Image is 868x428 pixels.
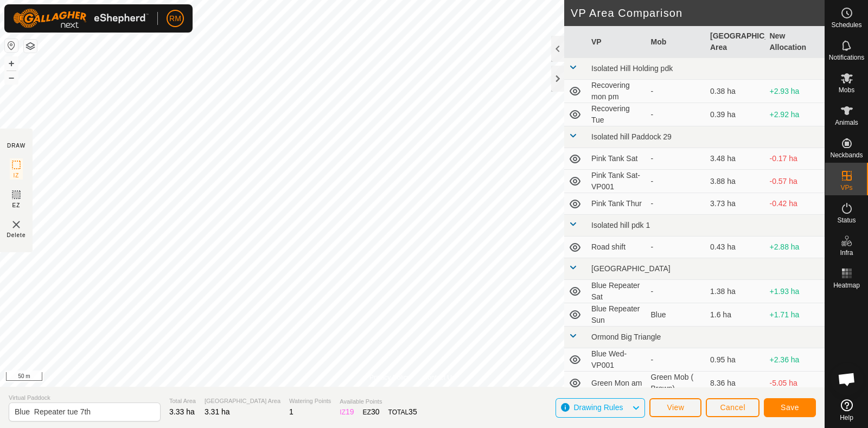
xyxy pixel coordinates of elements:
[829,54,864,61] span: Notifications
[13,9,149,28] img: Gallagher Logo
[831,22,861,28] span: Schedules
[205,407,230,416] span: 3.31 ha
[706,103,765,126] td: 0.39 ha
[591,221,650,229] span: Isolated hill pdk 1
[5,71,18,84] button: –
[706,170,765,193] td: 3.88 ha
[651,198,702,209] div: -
[587,372,647,395] td: Green Mon am
[169,407,195,416] span: 3.33 ha
[706,280,765,303] td: 1.38 ha
[591,264,671,273] span: [GEOGRAPHIC_DATA]
[9,393,161,403] span: Virtual Paddock
[24,40,37,53] button: Map Layers
[825,395,868,425] a: Help
[765,303,825,327] td: +1.71 ha
[7,231,26,239] span: Delete
[706,398,759,417] button: Cancel
[591,132,672,141] span: Isolated hill Paddock 29
[591,64,673,73] span: Isolated Hill Holding pdk
[706,26,765,58] th: [GEOGRAPHIC_DATA] Area
[764,398,816,417] button: Save
[647,26,706,58] th: Mob
[651,176,702,187] div: -
[651,372,702,394] div: Green Mob ( Brown)
[840,414,853,421] span: Help
[587,280,647,303] td: Blue Repeater Sat
[706,148,765,170] td: 3.48 ha
[830,152,863,158] span: Neckbands
[765,237,825,258] td: +2.88 ha
[651,153,702,164] div: -
[706,303,765,327] td: 1.6 ha
[289,397,331,406] span: Watering Points
[831,363,863,395] div: Open chat
[388,406,417,418] div: TOTAL
[346,407,354,416] span: 19
[706,372,765,395] td: 8.36 ha
[765,26,825,58] th: New Allocation
[765,193,825,215] td: -0.42 ha
[591,333,661,341] span: Ormond Big Triangle
[833,282,860,289] span: Heatmap
[169,397,196,406] span: Total Area
[765,103,825,126] td: +2.92 ha
[649,398,701,417] button: View
[651,354,702,366] div: -
[340,406,354,418] div: IZ
[7,142,25,150] div: DRAW
[667,403,684,412] span: View
[587,170,647,193] td: Pink Tank Sat-VP001
[289,407,293,416] span: 1
[587,148,647,170] td: Pink Tank Sat
[840,250,853,256] span: Infra
[651,309,702,321] div: Blue
[587,26,647,58] th: VP
[837,217,856,223] span: Status
[651,109,702,120] div: -
[587,193,647,215] td: Pink Tank Thur
[765,148,825,170] td: -0.17 ha
[835,119,858,126] span: Animals
[651,286,702,297] div: -
[12,201,21,209] span: EZ
[587,348,647,372] td: Blue Wed-VP001
[765,280,825,303] td: +1.93 ha
[765,348,825,372] td: +2.36 ha
[765,372,825,395] td: -5.05 ha
[706,193,765,215] td: 3.73 ha
[839,87,854,93] span: Mobs
[651,86,702,97] div: -
[369,373,410,382] a: Privacy Policy
[14,171,20,180] span: IZ
[423,373,455,382] a: Contact Us
[573,403,623,412] span: Drawing Rules
[651,241,702,253] div: -
[720,403,745,412] span: Cancel
[781,403,799,412] span: Save
[10,218,23,231] img: VP
[340,397,417,406] span: Available Points
[363,406,380,418] div: EZ
[706,80,765,103] td: 0.38 ha
[205,397,280,406] span: [GEOGRAPHIC_DATA] Area
[169,13,181,24] span: RM
[765,170,825,193] td: -0.57 ha
[571,7,825,20] h2: VP Area Comparison
[840,184,852,191] span: VPs
[371,407,380,416] span: 30
[706,348,765,372] td: 0.95 ha
[5,39,18,52] button: Reset Map
[409,407,417,416] span: 35
[587,80,647,103] td: Recovering mon pm
[5,57,18,70] button: +
[765,80,825,103] td: +2.93 ha
[587,303,647,327] td: Blue Repeater Sun
[587,237,647,258] td: Road shift
[706,237,765,258] td: 0.43 ha
[587,103,647,126] td: Recovering Tue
